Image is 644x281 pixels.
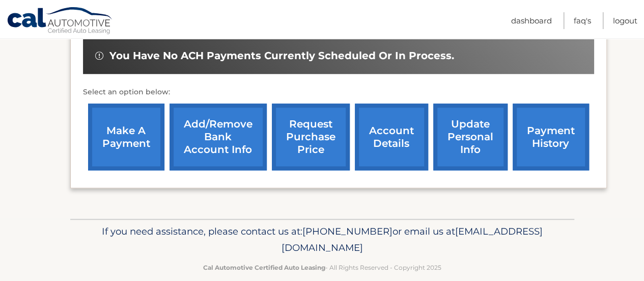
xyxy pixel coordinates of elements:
[203,264,325,271] strong: Cal Automotive Certified Auto Leasing
[77,223,568,256] p: If you need assistance, please contact us at: or email us at
[574,12,591,29] a: FAQ's
[513,104,589,170] a: payment history
[83,86,594,98] p: Select an option below:
[282,225,543,253] span: [EMAIL_ADDRESS][DOMAIN_NAME]
[7,7,114,36] a: Cal Automotive
[77,262,568,273] p: - All Rights Reserved - Copyright 2025
[109,49,454,62] span: You have no ACH payments currently scheduled or in process.
[170,104,267,170] a: Add/Remove bank account info
[302,225,393,237] span: [PHONE_NUMBER]
[272,104,350,170] a: request purchase price
[88,104,164,170] a: make a payment
[511,12,552,29] a: Dashboard
[613,12,637,29] a: Logout
[355,104,428,170] a: account details
[95,52,103,60] img: alert-white.svg
[433,104,508,170] a: update personal info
